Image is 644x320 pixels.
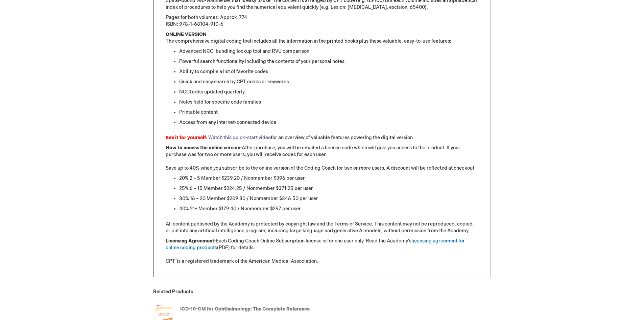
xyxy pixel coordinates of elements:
[179,48,479,55] li: Advanced NCCI bundling lookup tool and RVU comparison
[166,145,242,151] strong: How to access the online version:
[179,89,479,95] li: NCCI edits updated quarterly
[179,79,479,85] li: Quick and easy search by CPT codes or keywords
[166,134,479,141] p: for an overview of valuable features powering the digital version.
[179,195,479,202] li: 30% 16 – 20 Member $209.30 / Nonmember $346.50 per user
[208,135,271,141] a: Watch this quick-start video
[179,58,479,65] li: Powerful search functionality including the contents of your personal notes
[166,238,216,244] strong: Licensing Agreement:
[179,99,479,106] li: Notes field for specific code families
[166,238,479,265] p: Each Coding Coach Online Subscription license is for one user only. Read the Academy's (PDF) for ...
[179,109,479,116] li: Printable content
[180,306,310,312] a: ICD-10-CM for Ophthalmology: The Complete Reference
[153,289,193,295] strong: Related Products
[166,221,479,234] p: All content published by the Academy is protected by copyright law and the Terms of Service. This...
[166,135,207,141] font: See it for yourself:
[179,206,479,212] li: 40% 21+ Member $179.40 / Nonmember $297 per user
[166,31,207,37] strong: ONLINE VERSION
[179,185,479,192] li: 25% 6 – 15 Member $224.25 / Nonmember $371.25 per user
[175,258,177,262] sup: ®
[179,175,479,182] li: 20% 2 – 5 Member $239.20 / Nonmember $396 per user
[166,145,479,172] p: After purchase, you will be emailed a license code which will give you access to the product. If ...
[179,68,479,75] li: Ability to compile a list of favorite codes
[166,14,479,28] p: Pages for both volumes: Approx. 774 ISBN: 978-1-68104-910-6
[166,31,479,45] p: The comprehensive digital coding tool includes all the information in the printed books plus thes...
[179,119,479,126] li: Access from any internet-connected device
